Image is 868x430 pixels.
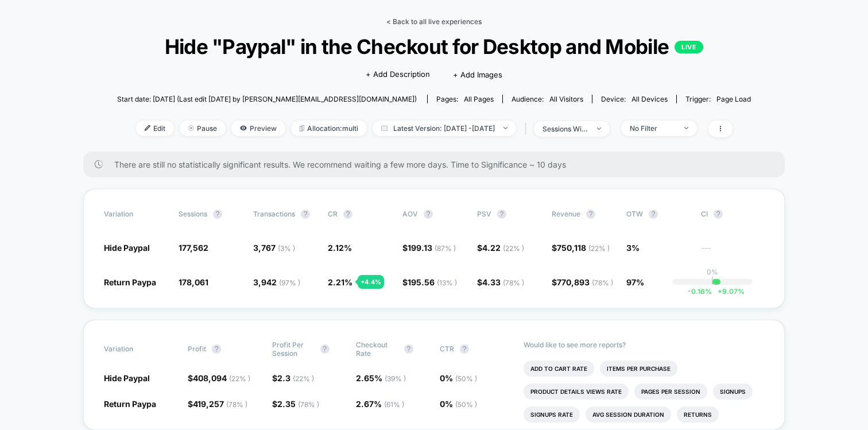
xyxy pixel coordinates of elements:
span: ( 78 % ) [592,278,613,287]
img: edit [145,125,150,131]
li: Signups [713,383,753,400]
span: $ [188,373,250,383]
img: rebalance [300,125,304,131]
span: $ [188,399,247,409]
span: Profit [188,344,206,353]
span: Transactions [253,210,295,218]
span: 419,257 [193,399,247,409]
span: ( 78 % ) [503,278,524,287]
p: 0% [707,268,718,276]
span: all devices [631,95,668,103]
p: Would like to see more reports? [524,340,764,349]
span: Checkout Rate [356,340,398,358]
img: end [597,127,601,130]
span: --- [701,245,764,253]
li: Signups Rate [524,406,580,423]
a: < Back to all live experiences [386,17,482,26]
div: No Filter [630,124,676,133]
span: 750,118 [557,243,610,253]
button: ? [404,344,413,354]
img: calendar [381,125,387,131]
span: ( 22 % ) [588,244,610,253]
span: 3,767 [253,243,295,253]
span: There are still no statistically significant results. We recommend waiting a few more days . Time... [114,160,762,169]
span: + [718,287,722,296]
button: ? [213,210,222,219]
span: ( 78 % ) [298,400,319,409]
span: 0 % [440,399,477,409]
button: ? [460,344,469,354]
span: $ [402,277,457,287]
span: 3% [626,243,640,253]
div: + 4.4 % [358,275,384,289]
span: 178,061 [179,277,208,287]
span: -0.16 % [688,287,712,296]
span: 2.67 % [356,399,404,409]
span: Variation [104,340,167,358]
img: end [503,127,507,129]
p: LIVE [675,41,703,53]
span: Allocation: multi [291,121,367,136]
span: 2.12 % [328,243,352,253]
span: + Add Description [366,69,430,80]
span: ( 39 % ) [385,374,406,383]
li: Add To Cart Rate [524,361,594,377]
button: ? [343,210,352,219]
span: $ [552,277,613,287]
span: 770,893 [557,277,613,287]
span: ( 87 % ) [435,244,456,253]
span: AOV [402,210,418,218]
span: Start date: [DATE] (Last edit [DATE] by [PERSON_NAME][EMAIL_ADDRESS][DOMAIN_NAME]) [117,95,417,103]
button: ? [424,210,433,219]
span: Return Paypa [104,277,156,287]
span: ( 78 % ) [226,400,247,409]
span: $ [552,243,610,253]
span: 199.13 [408,243,456,253]
button: ? [586,210,595,219]
span: 4.22 [482,243,524,253]
span: ( 50 % ) [455,374,477,383]
button: ? [320,344,330,354]
span: 408,094 [193,373,250,383]
button: ? [497,210,506,219]
span: PSV [477,210,491,218]
li: Avg Session Duration [586,406,671,423]
span: ( 3 % ) [278,244,295,253]
span: 2.3 [277,373,314,383]
span: ( 50 % ) [455,400,477,409]
span: Revenue [552,210,580,218]
span: $ [272,399,319,409]
span: ( 22 % ) [229,374,250,383]
span: Variation [104,210,167,219]
span: ( 61 % ) [384,400,404,409]
div: Trigger: [685,95,751,103]
div: Pages: [436,95,494,103]
span: Pause [180,121,226,136]
span: Sessions [179,210,207,218]
span: $ [477,243,524,253]
span: ( 22 % ) [293,374,314,383]
p: | [711,276,714,285]
span: 0 % [440,373,477,383]
span: Device: [592,95,676,103]
span: 2.21 % [328,277,352,287]
span: Hide Paypal [104,373,150,383]
span: $ [272,373,314,383]
span: 177,562 [179,243,208,253]
span: 2.65 % [356,373,406,383]
span: | [522,121,534,137]
span: CTR [440,344,454,353]
span: Latest Version: [DATE] - [DATE] [373,121,516,136]
span: all pages [464,95,494,103]
img: end [684,127,688,129]
div: sessions with impression [542,125,588,133]
button: ? [714,210,723,219]
li: Pages Per Session [634,383,707,400]
span: Preview [231,121,285,136]
span: $ [477,277,524,287]
span: Page Load [716,95,751,103]
button: ? [649,210,658,219]
span: 9.07 % [712,287,745,296]
span: All Visitors [549,95,583,103]
span: ( 22 % ) [503,244,524,253]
